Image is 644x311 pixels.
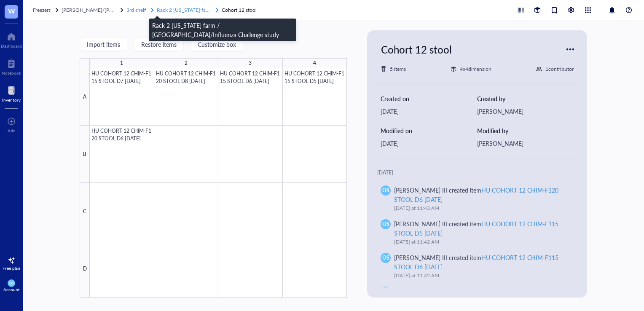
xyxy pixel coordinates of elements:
a: OS[PERSON_NAME] III created itemHU COHORT 12 CHIM-F115 STOOL D6 [DATE][DATE] at 11:42 AM [377,249,577,283]
span: Freezers [33,6,51,13]
div: 1 contributor [545,65,574,73]
div: A [80,68,90,126]
a: Cohort 12 stool [222,6,258,14]
button: Customize box [191,38,243,51]
div: [DATE] [381,139,477,148]
div: [PERSON_NAME] [477,139,574,148]
span: OS [9,281,13,285]
div: Notebook [2,70,21,75]
a: Notebook [2,57,21,75]
a: Dashboard [1,30,22,48]
span: OS [382,187,389,194]
div: Account [3,287,20,292]
span: Rack 2 [US_STATE] farm / [GEOGRAPHIC_DATA]/Influenza Challenge study [157,6,327,13]
div: [PERSON_NAME] III created item [394,287,567,305]
div: B [80,126,90,183]
div: Free plan [3,265,20,271]
span: OS [382,254,389,262]
div: C [80,183,90,240]
div: Modified by [477,126,574,135]
div: 4 x 4 dimension [460,65,491,73]
div: 3 [249,58,252,68]
div: [PERSON_NAME] III created item [394,253,567,271]
div: Inventory [2,97,21,102]
a: Inventory [2,84,21,102]
div: [PERSON_NAME] III created item [394,219,567,238]
div: [PERSON_NAME] [477,107,574,116]
div: [DATE] at 11:43 AM [394,204,567,212]
div: [DATE] [377,169,577,177]
div: 1 [120,58,123,68]
button: Restore items [134,38,184,51]
a: Freezers [33,6,60,14]
a: 3rd shelfRack 2 [US_STATE] farm / [GEOGRAPHIC_DATA]/Influenza Challenge study [126,6,220,14]
span: W [8,5,15,16]
div: 4 [313,58,316,68]
span: Customize box [198,41,236,48]
div: [DATE] at 11:42 AM [394,271,567,280]
span: [PERSON_NAME]/[PERSON_NAME] [62,6,145,13]
span: OS [382,220,389,228]
div: [DATE] at 11:42 AM [394,238,567,246]
div: Dashboard [1,43,22,48]
div: Created on [381,94,477,103]
div: 5 items [390,65,406,73]
a: [PERSON_NAME]/[PERSON_NAME] [62,6,125,14]
div: Rack 2 [US_STATE] farm / [GEOGRAPHIC_DATA]/Influenza Challenge study [152,21,293,39]
div: Created by [477,94,574,103]
a: OS[PERSON_NAME] III created itemHU COHORT 12 CHIM-F115 STOOL D5 [DATE][DATE] at 11:42 AM [377,216,577,249]
span: 3rd shelf [126,6,146,13]
a: OS[PERSON_NAME] III created itemHU COHORT 12 CHIM-F120 STOOL D6 [DATE][DATE] at 11:43 AM [377,182,577,216]
span: Restore items [141,41,177,48]
div: D [80,240,90,298]
div: Add [8,128,16,133]
div: 2 [185,58,188,68]
div: [DATE] [381,107,477,116]
div: [PERSON_NAME] III created item [394,185,567,204]
span: Import items [87,41,120,48]
div: Modified on [381,126,477,135]
button: Import items [80,38,127,51]
div: Cohort 12 stool [377,40,456,58]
